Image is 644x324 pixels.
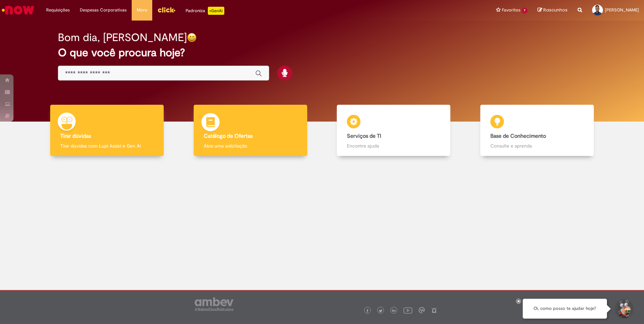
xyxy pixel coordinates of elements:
span: [PERSON_NAME] [605,7,639,13]
span: Requisições [46,7,70,13]
b: Base de Conhecimento [490,133,546,139]
span: Favoritos [502,7,520,13]
a: Base de Conhecimento Consulte e aprenda [465,105,609,156]
b: Serviços de TI [347,133,381,139]
div: Padroniza [186,7,224,15]
b: Tirar dúvidas [60,133,91,139]
img: logo_footer_workplace.png [419,307,425,313]
span: More [137,7,147,13]
span: 7 [522,8,527,13]
p: Encontre ajuda [347,142,440,149]
img: logo_footer_youtube.png [404,306,412,315]
span: Rascunhos [543,7,568,13]
img: logo_footer_naosei.png [431,307,437,313]
img: click_logo_yellow_360x200.png [157,5,175,15]
a: Catálogo de Ofertas Abra uma solicitação [179,105,322,156]
img: logo_footer_linkedin.png [392,309,395,313]
p: Abra uma solicitação [204,142,297,149]
button: Iniciar Conversa de Suporte [614,299,634,319]
div: Oi, como posso te ajudar hoje? [523,299,607,319]
a: Tirar dúvidas Tirar dúvidas com Lupi Assist e Gen Ai [35,105,179,156]
img: happy-face.png [187,33,197,42]
p: Tirar dúvidas com Lupi Assist e Gen Ai [60,142,154,149]
b: Catálogo de Ofertas [204,133,253,139]
a: Serviços de TI Encontre ajuda [322,105,465,156]
img: logo_footer_twitter.png [379,309,382,313]
img: logo_footer_facebook.png [366,309,369,313]
img: logo_footer_ambev_rotulo_gray.png [195,297,233,311]
h2: Bom dia, [PERSON_NAME] [58,32,187,43]
p: +GenAi [208,7,224,15]
p: Consulte e aprenda [490,142,584,149]
span: Despesas Corporativas [80,7,127,13]
h2: O que você procura hoje? [58,47,586,59]
a: Rascunhos [538,7,568,13]
img: ServiceNow [1,3,35,17]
